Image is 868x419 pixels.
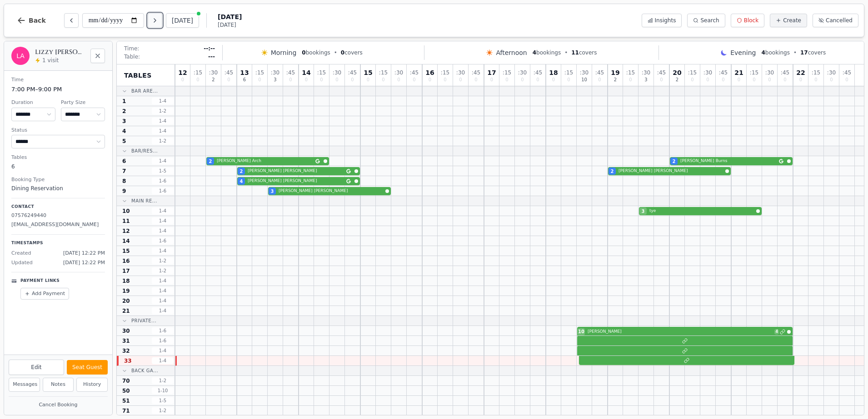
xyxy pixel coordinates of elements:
[793,49,797,56] span: •
[813,14,858,27] button: Cancelled
[122,187,126,195] span: 9
[152,177,174,184] span: 1 - 6
[152,217,174,224] span: 1 - 4
[122,377,130,384] span: 70
[224,70,233,75] span: : 45
[152,128,174,134] span: 1 - 4
[122,138,126,145] span: 5
[302,49,305,56] span: 0
[379,70,388,75] span: : 15
[209,158,212,165] span: 2
[691,78,693,82] span: 0
[753,78,755,82] span: 0
[20,288,69,300] button: Add Payment
[341,49,344,56] span: 0
[11,212,105,220] p: 07576249440
[90,49,105,63] button: Close
[152,297,174,304] span: 1 - 4
[302,49,330,56] span: bookings
[719,70,728,75] span: : 45
[11,259,33,267] span: Updated
[660,78,663,82] span: 0
[63,250,105,257] span: [DATE] 12:22 PM
[152,347,174,354] span: 1 - 4
[152,327,174,334] span: 1 - 6
[152,108,174,114] span: 1 - 2
[152,227,174,234] span: 1 - 4
[518,70,527,75] span: : 30
[588,329,773,335] span: [PERSON_NAME]
[800,49,808,56] span: 17
[642,14,682,27] button: Insights
[571,49,579,56] span: 11
[122,347,130,355] span: 32
[496,48,527,57] span: Afternoon
[152,207,174,214] span: 1 - 4
[131,148,158,154] span: Bar/Res...
[209,70,218,75] span: : 30
[302,69,310,76] span: 14
[152,287,174,294] span: 1 - 4
[474,78,477,82] span: 0
[827,70,836,75] span: : 30
[564,49,568,56] span: •
[619,168,723,174] span: [PERSON_NAME] [PERSON_NAME]
[9,399,108,411] button: Cancel Booking
[346,169,351,173] svg: Google booking
[673,69,681,76] span: 20
[131,197,157,204] span: Main Re...
[122,387,130,394] span: 50
[11,47,30,65] div: LA
[490,78,493,82] span: 0
[196,78,199,82] span: 0
[122,237,130,245] span: 14
[131,367,158,374] span: Back Ga...
[799,78,802,82] span: 0
[649,208,754,214] span: tye
[122,247,130,255] span: 15
[152,267,174,274] span: 1 - 2
[410,70,419,75] span: : 45
[781,70,789,75] span: : 45
[644,78,647,82] span: 3
[122,397,130,404] span: 51
[688,70,697,75] span: : 15
[124,45,139,52] span: Time:
[11,163,105,171] dd: 6
[271,188,274,195] span: 3
[536,78,539,82] span: 0
[611,168,614,175] span: 2
[64,13,79,28] button: Previous day
[673,158,676,165] span: 2
[11,184,105,192] dd: Dining Reservation
[731,14,764,27] button: Block
[320,78,323,82] span: 0
[181,78,184,82] span: 0
[335,78,338,82] span: 0
[148,13,162,28] button: Next day
[549,69,558,76] span: 18
[441,70,449,75] span: : 15
[240,69,249,76] span: 13
[124,53,140,60] span: Table:
[774,329,779,335] span: 4
[271,70,279,75] span: : 30
[67,360,108,375] button: Seat Guest
[122,98,126,105] span: 1
[730,48,756,57] span: Evening
[63,259,105,267] span: [DATE] 12:22 PM
[152,377,174,384] span: 1 - 2
[9,378,40,392] button: Messages
[271,48,297,57] span: Morning
[11,240,105,246] p: Timestamps
[255,70,264,75] span: : 15
[124,357,132,365] span: 33
[274,78,276,82] span: 3
[11,221,105,229] p: [EMAIL_ADDRESS][DOMAIN_NAME]
[286,70,295,75] span: : 45
[122,217,130,225] span: 11
[655,17,676,24] span: Insights
[598,78,601,82] span: 0
[152,337,174,344] span: 1 - 6
[734,69,743,76] span: 21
